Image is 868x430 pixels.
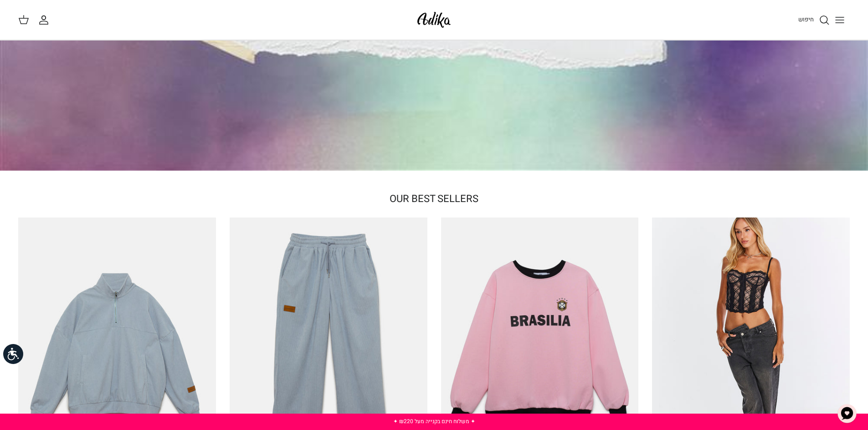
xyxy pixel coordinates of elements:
[798,15,814,24] span: חיפוש
[833,400,861,427] button: צ'אט
[798,15,830,25] a: חיפוש
[38,15,53,25] a: החשבון שלי
[390,192,478,206] a: OUR BEST SELLERS
[393,417,475,425] a: ✦ משלוח חינם בקנייה מעל ₪220 ✦
[415,9,453,30] img: Adika IL
[830,10,850,30] button: Toggle menu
